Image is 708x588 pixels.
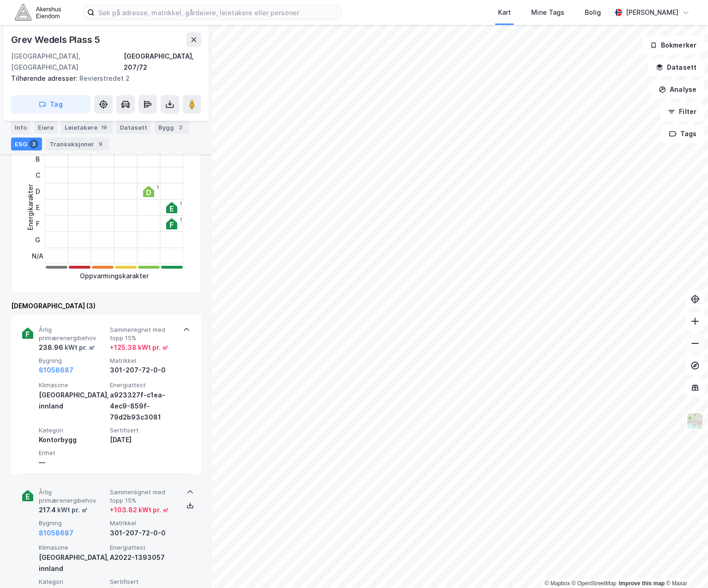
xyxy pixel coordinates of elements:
span: Kategori [39,578,106,586]
span: Sertifisert [110,426,177,434]
button: Bokmerker [642,36,704,54]
div: + 103.82 kWt pr. ㎡ [110,504,169,516]
iframe: Chat Widget [662,544,708,588]
div: Transaksjoner [46,138,109,150]
div: [GEOGRAPHIC_DATA], innland [39,552,106,574]
img: akershus-eiendom-logo.9091f326c980b4bce74ccdd9f866810c.svg [15,4,61,20]
span: Enhet [39,449,106,457]
div: 1 [180,201,182,206]
div: Info [11,121,30,134]
button: Filter [660,102,704,121]
span: Kategori [39,426,106,434]
div: 9 [96,139,105,149]
button: Analyse [651,80,704,99]
div: Kontorbygg [39,434,106,445]
div: 238.96 [39,342,95,353]
span: Sammenlignet med topp 15% [110,326,177,342]
div: Kontrollprogram for chat [662,544,708,588]
span: Sertifisert [110,578,177,586]
a: Mapbox [545,580,570,587]
button: Datasett [648,58,704,77]
div: 1 [180,217,182,222]
div: Oppvarmingskarakter [80,270,149,282]
span: Energiattest [110,381,177,389]
div: 217.4 [39,504,88,516]
div: ESG [11,138,42,150]
div: Eiere [34,121,57,134]
div: 2 [176,123,185,132]
button: Tags [661,125,704,143]
a: Improve this map [619,580,665,587]
div: Bygg [155,121,189,134]
div: G [32,232,43,248]
div: Revierstredet 2 [11,73,194,84]
div: kWt pr. ㎡ [56,504,88,516]
span: Sammenlignet med topp 15% [110,488,177,504]
div: [GEOGRAPHIC_DATA], [GEOGRAPHIC_DATA] [11,51,124,73]
div: [DATE] [110,434,177,445]
div: 301-207-72-0-0 [110,528,177,539]
span: Klimasone [39,544,106,552]
div: C [32,167,43,183]
div: [PERSON_NAME] [626,7,678,18]
div: [GEOGRAPHIC_DATA], 207/72 [124,51,201,73]
img: Z [686,412,704,430]
span: Matrikkel [110,519,177,527]
span: Matrikkel [110,357,177,365]
div: Datasett [116,121,151,134]
span: Årlig primærenergibehov [39,326,106,342]
div: Mine Tags [531,7,564,18]
span: Årlig primærenergibehov [39,488,106,504]
input: Søk på adresse, matrikkel, gårdeiere, leietakere eller personer [95,6,341,19]
div: — [39,457,106,468]
span: Klimasone [39,381,106,389]
span: Energiattest [110,544,177,552]
span: Tilhørende adresser: [11,74,79,82]
div: + 125.38 kWt pr. ㎡ [110,342,168,353]
div: Energikarakter [25,184,36,230]
div: E [32,199,43,216]
div: D [32,183,43,199]
div: A2022-1393057 [110,552,177,563]
div: Bolig [585,7,601,18]
div: kWt pr. ㎡ [63,342,95,353]
button: Tag [11,95,90,114]
div: F [32,216,43,232]
div: [DEMOGRAPHIC_DATA] (3) [11,300,201,312]
div: Kart [498,7,511,18]
span: Bygning [39,357,106,365]
div: Grev Wedels Plass 5 [11,32,102,47]
button: 81058687 [39,365,73,376]
span: Bygning [39,519,106,527]
div: a923327f-c1ea-4ec9-859f-79d2b93c3081 [110,390,177,423]
div: B [32,151,43,167]
div: [GEOGRAPHIC_DATA], innland [39,390,106,412]
button: 81058687 [39,528,73,539]
div: 1 [156,185,159,190]
div: 19 [99,123,109,132]
a: OpenStreetMap [572,580,617,587]
div: N/A [32,248,43,264]
div: Leietakere [61,121,113,134]
div: 301-207-72-0-0 [110,365,177,376]
div: 3 [29,139,38,149]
